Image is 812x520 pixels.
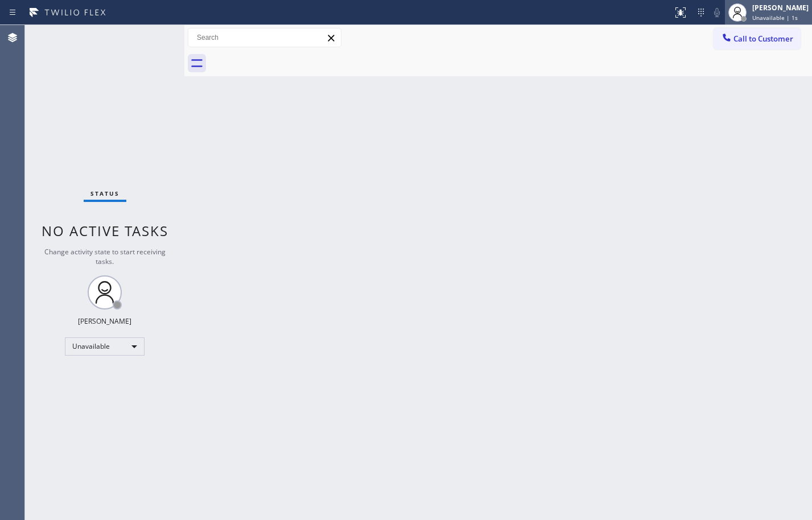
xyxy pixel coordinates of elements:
[78,316,131,326] div: [PERSON_NAME]
[752,14,798,22] span: Unavailable | 1s
[90,189,119,197] span: Status
[714,28,801,49] button: Call to Customer
[709,5,725,20] button: Mute
[733,34,793,44] span: Call to Customer
[752,3,809,13] div: [PERSON_NAME]
[42,221,168,240] span: No active tasks
[44,247,166,266] span: Change activity state to start receiving tasks.
[188,28,341,47] input: Search
[65,337,145,356] div: Unavailable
